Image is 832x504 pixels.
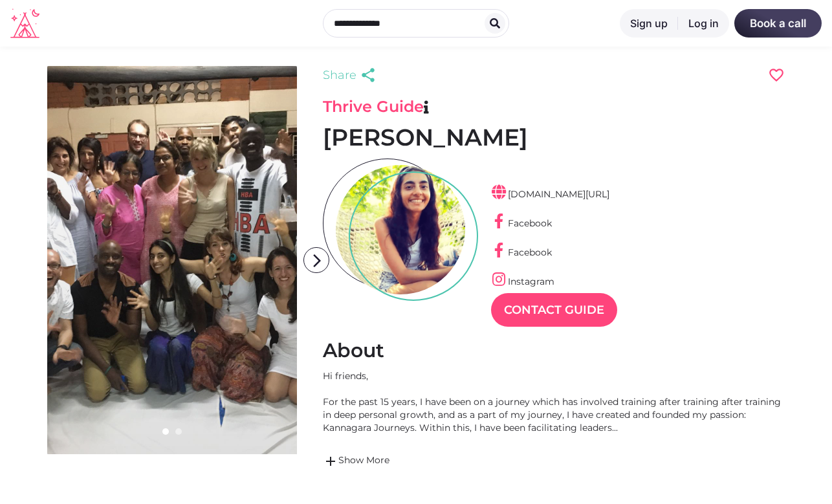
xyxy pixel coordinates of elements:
h3: Thrive Guide [323,97,785,116]
div: Hi friends, For the past 15 years, I have been on a journey which has involved training after tra... [323,369,785,434]
h2: About [323,338,785,363]
i: arrow_forward_ios [304,248,330,274]
span: Share [323,66,356,84]
a: Log in [678,9,729,38]
h1: [PERSON_NAME] [323,123,785,152]
span: add [323,454,338,469]
a: Share [323,66,380,84]
a: Book a call [734,9,822,38]
a: Contact Guide [491,293,617,327]
a: addShow More [323,454,785,469]
a: Facebook [491,217,552,229]
a: Facebook [491,247,552,258]
a: Sign up [620,9,678,38]
a: [DOMAIN_NAME][URL] [491,188,609,200]
a: Instagram [491,276,554,287]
